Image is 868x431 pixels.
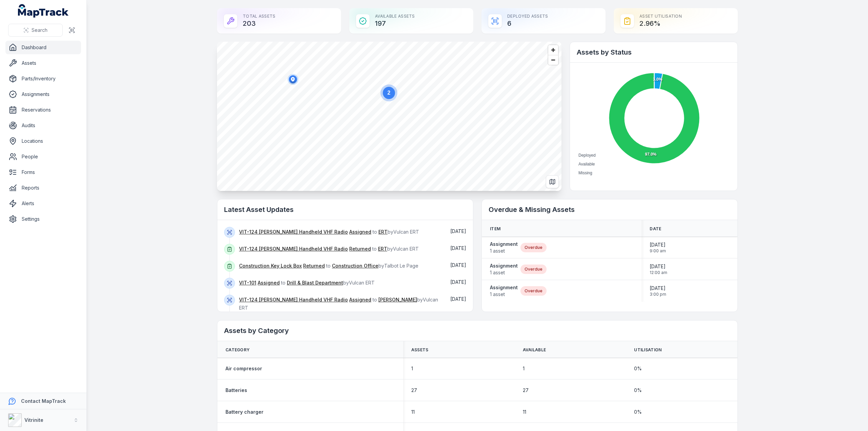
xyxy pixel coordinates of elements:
span: 3:00 pm [650,292,666,297]
button: Zoom out [548,55,558,65]
button: Switch to Map View [546,175,559,188]
span: 27 [523,387,529,394]
span: Available [523,347,546,353]
strong: Vitrinite [24,417,43,423]
span: 27 [411,387,417,394]
div: Overdue [520,265,547,274]
span: to by Vulcan ERT [239,246,419,252]
div: Overdue [520,243,547,252]
text: 2 [388,90,391,96]
a: Returned [303,262,325,269]
strong: Assignment [490,284,518,291]
button: Search [8,24,63,37]
a: Parts/Inventory [5,72,81,85]
time: 30/09/2025, 3:00:00 pm [650,285,666,297]
span: to by Talbot Le Page [239,263,418,269]
time: 30/09/2025, 12:00:00 am [650,263,667,275]
a: Battery charger [225,409,263,415]
a: Construction Office [332,262,378,269]
a: Assets [5,56,81,70]
span: Category [225,347,250,353]
time: 30/09/2025, 3:51:32 pm [450,262,466,268]
a: Assignment1 asset [490,284,518,298]
a: Settings [5,212,81,226]
div: Overdue [520,286,547,296]
time: 30/09/2025, 7:50:25 pm [450,228,466,234]
a: MapTrack [18,4,69,18]
span: 12:00 am [650,270,667,275]
span: 1 asset [490,291,518,298]
a: Reports [5,181,81,195]
a: ERT [378,229,388,235]
span: [DATE] [650,263,667,270]
span: Deployed [578,153,596,158]
span: [DATE] [450,296,466,302]
span: [DATE] [450,228,466,234]
h2: Overdue & Missing Assets [489,205,731,214]
span: 0 % [634,365,642,372]
span: 1 [411,365,413,372]
span: 1 [523,365,525,372]
a: Assigned [258,279,280,286]
span: [DATE] [450,279,466,285]
a: Forms [5,165,81,179]
a: Assignment1 asset [490,241,518,254]
time: 30/09/2025, 4:54:45 pm [450,245,466,251]
span: Available [578,162,595,166]
a: Assigned [349,296,371,303]
time: 30/09/2025, 10:25:16 am [450,279,466,285]
span: [DATE] [450,245,466,251]
a: VIT-101 [239,279,256,286]
span: 0 % [634,409,642,415]
strong: Contact MapTrack [21,398,66,404]
a: Reservations [5,103,81,117]
a: Assigned [349,229,371,235]
span: Search [32,27,47,34]
span: Assets [411,347,429,353]
a: Batteries [225,387,247,394]
time: 14/07/2025, 9:00:00 am [650,241,666,254]
a: Air compressor [225,365,262,372]
span: [DATE] [650,241,666,248]
span: 9:00 am [650,248,666,254]
a: Returned [349,246,371,252]
a: Assignment1 asset [490,262,518,276]
span: 11 [523,409,526,415]
button: Zoom in [548,45,558,55]
span: 11 [411,409,415,415]
a: Locations [5,134,81,148]
a: ERT [378,246,387,252]
strong: Assignment [490,262,518,269]
a: [PERSON_NAME] [378,296,417,303]
span: [DATE] [650,285,666,292]
a: Construction Key Lock Box [239,262,302,269]
a: Drill & Blast Department [287,279,343,286]
time: 30/09/2025, 9:48:48 am [450,296,466,302]
a: People [5,150,81,163]
span: Item [490,226,500,232]
span: to by Vulcan ERT [239,280,375,286]
span: [DATE] [450,262,466,268]
span: to by Vulcan ERT [239,229,419,235]
strong: Assignment [490,241,518,248]
span: 1 asset [490,269,518,276]
span: Date [650,226,661,232]
h2: Latest Asset Updates [224,205,466,214]
a: Alerts [5,197,81,210]
a: VIT-124 [PERSON_NAME] Handheld VHF Radio [239,246,348,252]
span: 0 % [634,387,642,394]
a: Audits [5,119,81,132]
canvas: Map [217,42,561,191]
span: Missing [578,171,592,175]
span: Utilisation [634,347,662,353]
a: VIT-124 [PERSON_NAME] Handheld VHF Radio [239,229,348,235]
a: VIT-124 [PERSON_NAME] Handheld VHF Radio [239,296,348,303]
span: to by Vulcan ERT [239,297,438,311]
h2: Assets by Status [577,47,731,57]
a: Assignments [5,87,81,101]
span: 1 asset [490,248,518,254]
a: Dashboard [5,41,81,54]
h2: Assets by Category [224,326,731,335]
